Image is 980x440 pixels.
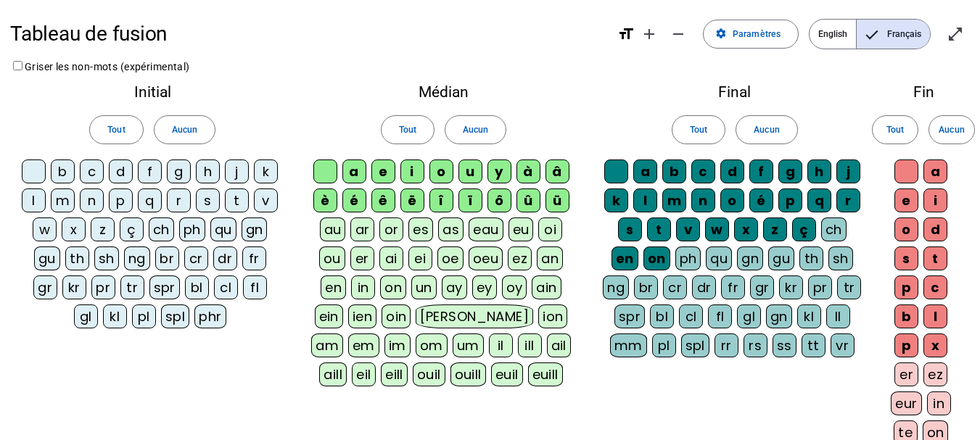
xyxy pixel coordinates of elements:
[149,217,174,241] div: ch
[612,246,638,270] div: en
[763,217,787,241] div: z
[754,123,779,138] span: Aucun
[154,115,215,144] button: Aucun
[894,275,918,299] div: p
[91,217,115,241] div: z
[633,159,657,183] div: a
[489,333,513,357] div: il
[124,246,150,270] div: ng
[450,362,486,386] div: ouill
[20,85,284,100] h2: Initial
[737,246,763,270] div: gn
[411,275,437,299] div: un
[857,20,930,49] span: Français
[672,115,725,144] button: Tout
[10,14,607,54] h1: Tableau de fusion
[894,188,918,212] div: e
[808,275,832,299] div: pr
[894,362,918,386] div: er
[194,304,226,328] div: phr
[715,28,727,40] mat-icon: settings
[706,246,732,270] div: qu
[342,159,366,183] div: a
[22,188,46,212] div: l
[652,333,676,357] div: pl
[547,333,571,357] div: ail
[768,246,794,270] div: gu
[836,188,860,212] div: r
[445,115,506,144] button: Aucun
[107,123,125,138] span: Tout
[167,159,191,183] div: g
[939,123,964,138] span: Aucun
[837,275,861,299] div: tr
[690,123,707,138] span: Tout
[120,217,144,241] div: ç
[453,333,484,357] div: um
[380,275,406,299] div: on
[744,333,767,357] div: rs
[80,188,104,212] div: n
[518,333,542,357] div: ill
[442,275,467,299] div: ay
[62,217,86,241] div: x
[138,188,162,212] div: q
[802,333,825,357] div: tt
[438,217,464,241] div: as
[797,304,821,328] div: kl
[254,188,278,212] div: v
[614,304,645,328] div: spr
[65,246,89,270] div: th
[809,19,931,49] mat-button-toggle-group: Language selection
[708,304,732,328] div: fl
[491,362,523,386] div: euil
[662,188,686,212] div: m
[161,304,189,328] div: spl
[381,115,435,144] button: Tout
[89,115,143,144] button: Tout
[766,304,792,328] div: gn
[831,333,855,357] div: vr
[826,304,850,328] div: ll
[103,304,127,328] div: kl
[887,85,960,100] h2: Fin
[923,188,947,212] div: i
[749,159,773,183] div: f
[923,333,947,357] div: x
[184,246,208,270] div: cr
[720,159,744,183] div: d
[545,188,569,212] div: ü
[487,159,511,183] div: y
[352,362,376,386] div: eil
[705,217,729,241] div: w
[321,275,346,299] div: en
[305,85,582,100] h2: Médian
[400,188,424,212] div: ë
[633,188,657,212] div: l
[350,217,374,241] div: ar
[538,217,562,241] div: oi
[886,123,904,138] span: Tout
[516,188,540,212] div: û
[828,246,853,270] div: sh
[635,20,664,49] button: Augmenter la taille de la police
[799,246,823,270] div: th
[891,391,921,415] div: eur
[33,275,57,299] div: gr
[810,20,856,49] span: English
[836,159,860,183] div: j
[379,246,403,270] div: ai
[502,275,527,299] div: oy
[947,25,964,43] mat-icon: open_in_full
[603,275,629,299] div: ng
[242,217,268,241] div: gn
[537,246,563,270] div: an
[10,61,190,72] label: Griser les non-mots (expérimental)
[662,159,686,183] div: b
[749,188,773,212] div: é
[155,246,179,270] div: br
[472,275,497,299] div: ey
[643,246,670,270] div: on
[243,275,267,299] div: fl
[721,275,745,299] div: fr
